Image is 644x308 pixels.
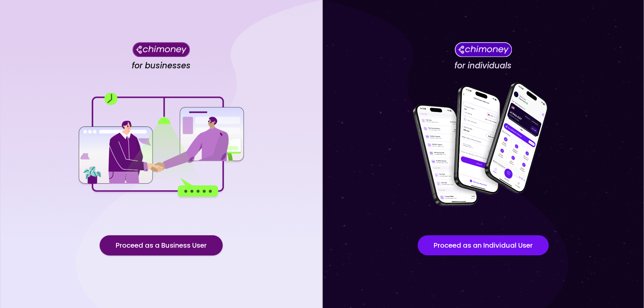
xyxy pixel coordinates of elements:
[399,78,567,212] img: for individuals
[418,235,549,255] button: Proceed as an Individual User
[454,42,512,57] img: Chimoney for individuals
[132,61,191,71] h4: for businesses
[132,42,190,57] img: Chimoney for businesses
[77,93,245,198] img: for businesses
[454,61,512,71] h4: for individuals
[100,235,223,255] button: Proceed as a Business User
